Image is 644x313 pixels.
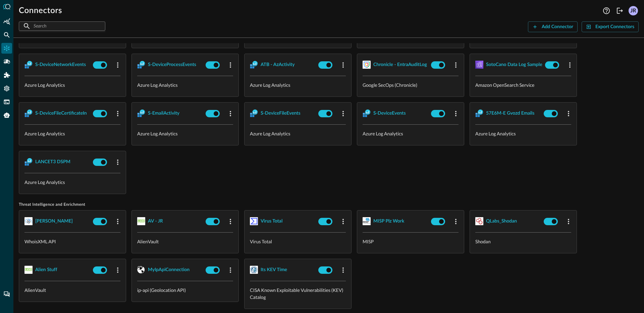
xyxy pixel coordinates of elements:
button: Virus Total [261,216,282,227]
img: AlienVaultOTX.svg [137,217,145,225]
img: AzureLogAnalytics.svg [475,109,483,117]
div: MyIpApiConnection [148,266,190,274]
div: S-DeviceFileCertificateIn [35,109,87,118]
p: Azure Log Analytics [24,81,120,88]
div: Query Agent [1,110,12,121]
button: Export Connectors [582,21,639,32]
p: Shodan [475,238,571,245]
div: QLabs_Shodan [486,217,517,226]
button: MISP Plz Work [373,216,404,227]
div: LANCET3 DSPM [35,158,70,166]
div: Settings [1,83,12,94]
button: LANCET3 DSPM [35,156,70,167]
div: Pipelines [1,56,12,67]
span: Threat Intelligence and Enrichment [19,202,639,207]
img: Shodan.svg [475,217,483,225]
button: Chronicle - EntraAuditLog [373,59,427,70]
p: Azure Log Analytics [24,130,120,137]
div: AV - JR [148,217,163,226]
button: Help [601,5,612,16]
img: Whois.svg [24,217,33,225]
button: Add Connector [528,21,578,32]
img: AzureLogAnalytics.svg [250,61,258,69]
button: Logout [614,5,625,16]
p: Amazon OpenSearch Service [475,81,571,88]
img: AWSOpenSearch.svg [475,61,483,69]
p: AlienVault [24,287,120,294]
p: Azure Log Analytics [363,130,459,137]
div: Chronicle - EntraAuditLog [373,61,427,69]
button: MyIpApiConnection [148,264,190,275]
img: CisaKev.svg [250,266,258,274]
button: 57E6M-E Gvozd Emails [486,108,534,119]
p: Azure Log Analytics [24,179,120,186]
div: Alien Stuff [35,266,57,274]
p: Azure Log Analytics [250,81,346,88]
button: SotoCano Data Log Sample [486,59,542,70]
div: Chat [1,289,12,300]
img: AlienVaultOTX.svg [24,266,33,274]
img: Misp.svg [363,217,371,225]
button: S-DeviceEvents [373,108,406,119]
p: Azure Log Analytics [137,81,233,88]
p: Google SecOps (Chronicle) [363,81,459,88]
div: S-DeviceEvents [373,109,406,118]
div: Addons [2,70,12,80]
div: FSQL [1,97,12,107]
img: AzureLogAnalytics.svg [24,61,33,69]
p: AlienVault [137,238,233,245]
div: [PERSON_NAME] [35,217,73,226]
img: AzureLogAnalytics.svg [24,158,33,166]
p: Azure Log Analytics [137,130,233,137]
p: Virus Total [250,238,346,245]
div: SotoCano Data Log Sample [486,61,542,69]
div: S-DeviceNetworkEvents [35,61,86,69]
p: Azure Log Analytics [250,130,346,137]
img: AzureLogAnalytics.svg [137,61,145,69]
p: Azure Log Analytics [475,130,571,137]
input: Search [34,20,90,32]
div: ATB - AzActivity [261,61,295,69]
button: S-DeviceProcessEvents [148,59,196,70]
div: Connectors [1,43,12,54]
p: CISA Known Exploitable Vulnerabilities (KEV) Catalog [250,287,346,301]
button: Alien Stuff [35,264,57,275]
div: S-DeviceFileEvents [261,109,301,118]
p: MISP [363,238,459,245]
div: 57E6M-E Gvozd Emails [486,109,534,118]
img: VirusTotal.svg [250,217,258,225]
div: S-EmailActivity [148,109,179,118]
button: ATB - AzActivity [261,59,295,70]
button: S-DeviceFileEvents [261,108,301,119]
button: Its KEV Time [261,264,287,275]
img: AzureLogAnalytics.svg [24,109,33,117]
div: MISP Plz Work [373,217,404,226]
div: Export Connectors [595,23,634,31]
div: Federated Search [1,29,12,40]
p: ip-api (Geolocation API) [137,287,233,294]
div: JR [629,6,638,15]
div: Its KEV Time [261,266,287,274]
div: Add Connector [542,23,573,31]
button: S-EmailActivity [148,108,179,119]
button: [PERSON_NAME] [35,216,73,227]
img: AzureLogAnalytics.svg [137,109,145,117]
div: Summary Insights [1,16,12,27]
button: AV - JR [148,216,163,227]
p: WhoisXML API [24,238,120,245]
img: GoogleSecOps.svg [363,61,371,69]
img: AzureLogAnalytics.svg [363,109,371,117]
button: S-DeviceFileCertificateIn [35,108,87,119]
button: QLabs_Shodan [486,216,517,227]
div: S-DeviceProcessEvents [148,61,196,69]
img: AzureLogAnalytics.svg [250,109,258,117]
div: Virus Total [261,217,282,226]
button: S-DeviceNetworkEvents [35,59,86,70]
h1: Connectors [19,5,62,16]
img: IpApi.svg [137,266,145,274]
